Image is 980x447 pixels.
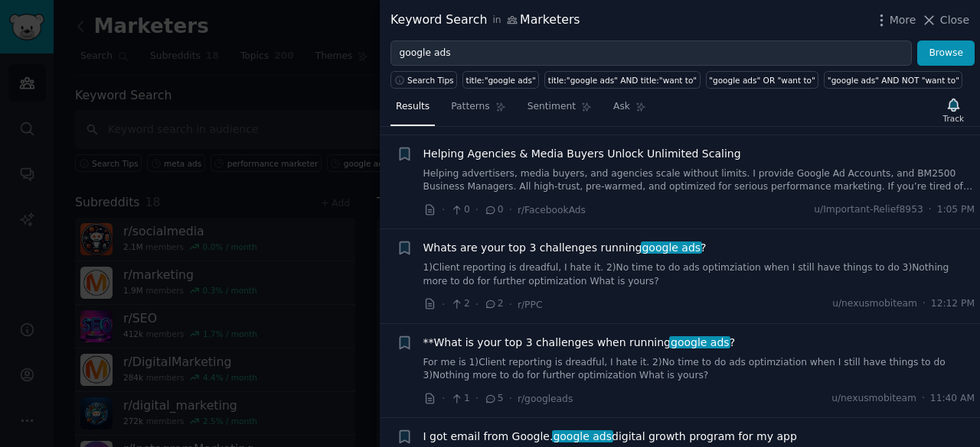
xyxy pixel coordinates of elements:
a: "google ads" OR "want to" [706,71,819,89]
span: · [475,390,479,407]
span: · [475,202,479,218]
span: 12:12 PM [931,297,975,311]
span: 0 [484,203,503,217]
span: · [509,390,512,407]
span: in [492,14,501,28]
span: · [922,392,925,406]
span: 11:40 AM [930,392,975,406]
span: u/Important-Relief8953 [814,203,923,217]
a: Patterns [446,95,511,126]
button: Track [938,94,969,126]
span: 0 [450,203,469,217]
button: More [874,12,916,28]
span: google ads [641,241,702,254]
span: · [442,202,445,218]
a: title:"google ads" AND title:"want to" [544,71,700,89]
span: · [475,296,479,313]
span: · [442,296,445,313]
span: · [923,297,926,311]
a: For me is 1)Client reporting is dreadful, I hate it. 2)No time to do ads optimziation when I stil... [423,356,975,383]
a: Sentiment [522,95,597,126]
span: I got email from Google. digital growth program for my app [423,429,797,445]
span: · [442,390,445,407]
span: Results [396,100,430,114]
button: Close [921,12,969,28]
span: · [929,203,932,217]
span: **What is your top 3 challenges when running ? [423,335,736,351]
a: Results [390,95,435,126]
span: Search Tips [407,75,454,86]
div: Track [943,113,964,124]
a: title:"google ads" [462,71,539,89]
span: google ads [552,430,613,442]
a: I got email from Google.google adsdigital growth program for my app [423,429,797,445]
span: 5 [484,392,503,406]
input: Try a keyword related to your business [390,40,912,66]
span: r/FacebookAds [518,205,586,215]
span: Patterns [451,100,489,114]
a: **What is your top 3 challenges when runninggoogle ads? [423,335,736,351]
div: Keyword Search Marketers [390,11,580,30]
span: 2 [450,297,469,311]
span: u/nexusmobiteam [831,392,916,406]
span: Ask [613,100,630,114]
a: Whats are your top 3 challenges runninggoogle ads? [423,240,707,256]
span: Whats are your top 3 challenges running ? [423,240,707,256]
a: Ask [608,95,652,126]
div: "google ads" AND NOT "want to" [828,75,959,86]
span: r/PPC [518,300,543,310]
span: 2 [484,297,503,311]
span: u/nexusmobiteam [832,297,917,311]
span: · [509,202,512,218]
button: Browse [917,40,975,66]
span: More [890,12,916,28]
a: Helping advertisers, media buyers, and agencies scale without limits. I provide Google Ad Account... [423,167,975,194]
a: "google ads" AND NOT "want to" [824,71,962,89]
a: Helping Agencies & Media Buyers Unlock Unlimited Scaling [423,146,741,162]
span: Close [940,12,969,28]
span: r/googleads [518,394,573,404]
span: 1:05 PM [937,203,975,217]
span: Sentiment [528,100,576,114]
div: "google ads" OR "want to" [709,75,815,86]
span: 1 [450,392,469,406]
button: Search Tips [390,71,457,89]
a: 1)Client reporting is dreadful, I hate it. 2)No time to do ads optimziation when I still have thi... [423,261,975,288]
div: title:"google ads" AND title:"want to" [548,75,697,86]
div: title:"google ads" [466,75,536,86]
span: · [509,296,512,313]
span: google ads [669,336,730,348]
